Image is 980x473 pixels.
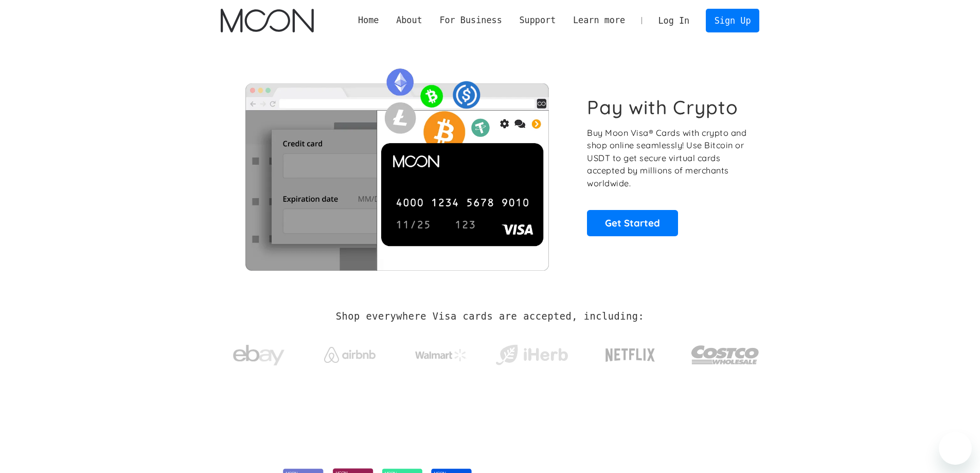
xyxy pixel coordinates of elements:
[706,9,759,32] a: Sign Up
[221,9,314,32] img: Moon Logo
[691,325,760,379] a: Costco
[573,14,625,27] div: Learn more
[311,337,388,368] a: Airbnb
[564,14,634,27] div: Learn more
[519,14,556,27] div: Support
[221,9,314,32] a: home
[587,210,678,236] a: Get Started
[939,432,972,465] iframe: Button to launch messaging window
[349,14,387,27] a: Home
[511,14,564,27] div: Support
[336,311,644,322] h2: Shop everywhere Visa cards are accepted, including:
[396,14,422,27] div: About
[587,127,748,190] p: Buy Moon Visa® Cards with crypto and shop online seamlessly! Use Bitcoin or USDT to get secure vi...
[587,96,738,119] h1: Pay with Crypto
[493,331,570,374] a: iHerb
[604,342,656,368] img: Netflix
[415,349,467,361] img: Walmart
[387,14,431,27] div: About
[691,336,760,374] img: Costco
[221,329,297,377] a: ebay
[439,14,502,27] div: For Business
[324,347,376,363] img: Airbnb
[431,14,511,27] div: For Business
[221,61,573,270] img: Moon Cards let you spend your crypto anywhere Visa is accepted.
[493,342,570,369] img: iHerb
[233,339,284,372] img: ebay
[584,332,676,373] a: Netflix
[402,339,479,366] a: Walmart
[650,9,698,32] a: Log In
